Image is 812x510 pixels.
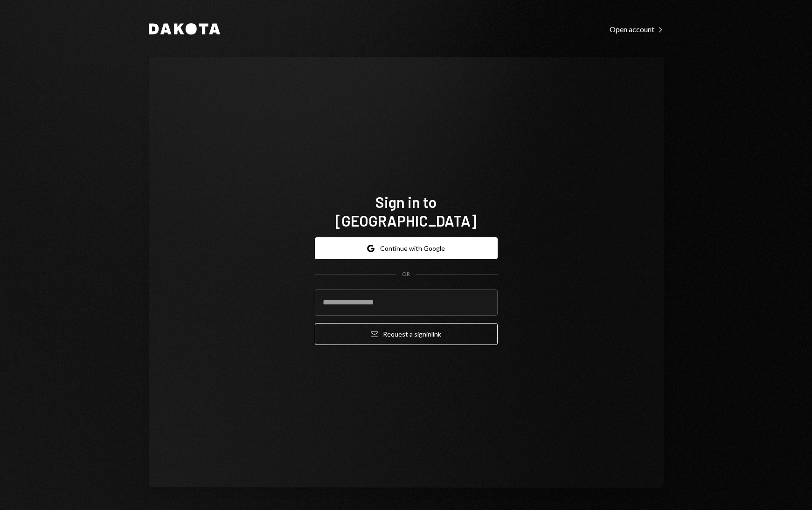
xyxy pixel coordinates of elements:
[402,270,410,278] div: OR
[610,25,664,34] div: Open account
[315,193,498,230] h1: Sign in to [GEOGRAPHIC_DATA]
[610,24,664,34] a: Open account
[315,323,498,345] button: Request a signinlink
[315,237,498,259] button: Continue with Google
